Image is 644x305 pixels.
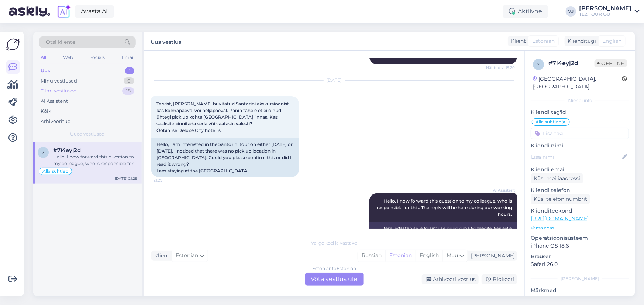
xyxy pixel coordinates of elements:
[531,153,621,161] input: Lisa nimi
[531,173,583,183] div: Küsi meiliaadressi
[508,37,526,45] div: Klient
[548,59,595,68] div: # 7i4eyj2d
[41,77,77,85] div: Minu vestlused
[531,287,629,294] p: Märkmed
[486,65,515,70] span: Nähtud ✓ 19:20
[42,150,45,155] span: 7
[531,276,629,282] div: [PERSON_NAME]
[312,265,356,272] div: Estonian to Estonian
[53,154,137,167] div: Hello, I now forward this question to my colleague, who is responsible for this. The reply will b...
[579,6,631,11] div: [PERSON_NAME]
[115,176,137,181] div: [DATE] 21:29
[447,252,458,259] span: Muu
[482,274,517,284] div: Blokeeri
[41,108,51,115] div: Kõik
[70,131,105,137] span: Uued vestlused
[531,166,629,173] p: Kliendi email
[156,101,290,133] span: Tervist, [PERSON_NAME] huvitatud Santorini ekskursioonist kas kolmapäeval või neljapäeval. Panin ...
[122,87,134,95] div: 18
[565,37,596,45] div: Klienditugi
[531,142,629,150] p: Kliendi nimi
[124,77,134,85] div: 0
[531,128,629,139] input: Lisa tag
[532,37,555,45] span: Estonian
[602,37,621,45] span: English
[537,62,540,67] span: 7
[377,198,513,217] span: Hello, I now forward this question to my colleague, who is responsible for this. The reply will b...
[151,138,299,177] div: Hello, I am interested in the Santorini tour on either [DATE] or [DATE]. I noticed that there was...
[151,240,517,246] div: Valige keel ja vastake
[422,274,479,284] div: Arhiveeri vestlus
[531,260,629,268] p: Safari 26.0
[579,11,631,17] div: TEZ TOUR OÜ
[531,97,629,104] div: Kliendi info
[533,75,622,91] div: [GEOGRAPHIC_DATA], [GEOGRAPHIC_DATA]
[62,53,75,62] div: Web
[468,252,515,260] div: [PERSON_NAME]
[125,67,134,74] div: 1
[39,53,48,62] div: All
[531,186,629,194] p: Kliendi telefon
[120,53,136,62] div: Email
[503,5,548,18] div: Aktiivne
[369,222,517,241] div: Tere, edastan selle küsimuse nüüd oma kolleegile, kes selle eest vastutab. Vastus on siin meie tö...
[487,187,515,193] span: AI Assistent
[531,194,590,204] div: Küsi telefoninumbrit
[41,98,68,105] div: AI Assistent
[531,242,629,250] p: iPhone OS 18.6
[151,77,517,84] div: [DATE]
[531,108,629,116] p: Kliendi tag'id
[151,36,181,46] label: Uus vestlus
[531,253,629,260] p: Brauser
[531,215,589,222] a: [URL][DOMAIN_NAME]
[566,6,576,17] div: VJ
[6,38,20,52] img: Askly Logo
[358,250,385,261] div: Russian
[154,178,181,183] span: 21:29
[88,53,106,62] div: Socials
[385,250,416,261] div: Estonian
[579,6,640,17] a: [PERSON_NAME]TEZ TOUR OÜ
[531,225,629,231] p: Vaata edasi ...
[56,4,72,19] img: explore-ai
[535,120,561,124] span: Alla suhtleb
[75,5,114,18] a: Avasta AI
[531,234,629,242] p: Operatsioonisüsteem
[176,252,198,260] span: Estonian
[42,169,68,173] span: Alla suhtleb
[41,118,71,125] div: Arhiveeritud
[151,252,169,260] div: Klient
[595,59,627,67] span: Offline
[46,38,75,46] span: Otsi kliente
[41,87,77,95] div: Tiimi vestlused
[53,147,81,154] span: #7i4eyj2d
[416,250,442,261] div: English
[305,273,364,286] div: Võta vestlus üle
[41,67,50,74] div: Uus
[531,207,629,215] p: Klienditeekond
